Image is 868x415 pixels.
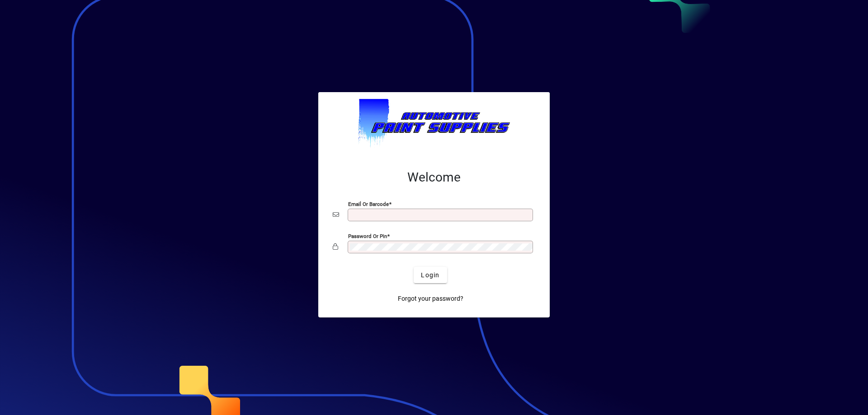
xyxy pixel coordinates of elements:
[348,201,389,207] mat-label: Email or Barcode
[421,270,439,280] span: Login
[414,267,447,283] button: Login
[348,233,387,239] mat-label: Password or Pin
[394,290,467,307] a: Forgot your password?
[398,294,463,303] span: Forgot your password?
[333,170,535,185] h2: Welcome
